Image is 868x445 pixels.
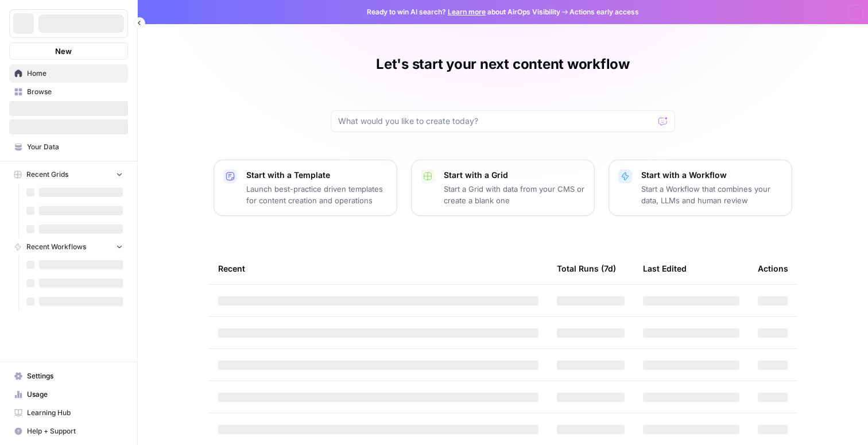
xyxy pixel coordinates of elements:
[9,166,128,183] button: Recent Grids
[9,404,128,422] a: Learning Hub
[26,242,86,252] span: Recent Workflows
[557,253,616,284] div: Total Runs (7d)
[246,183,387,206] p: Launch best-practice driven templates for content creation and operations
[26,169,68,180] span: Recent Grids
[9,238,128,256] button: Recent Workflows
[641,183,782,206] p: Start a Workflow that combines your data, LLMs and human review
[9,367,128,385] a: Settings
[27,68,123,79] span: Home
[338,115,654,127] input: What would you like to create today?
[9,42,128,60] button: New
[27,142,123,152] span: Your Data
[444,183,585,206] p: Start a Grid with data from your CMS or create a blank one
[246,169,387,181] p: Start with a Template
[218,253,538,284] div: Recent
[27,389,123,400] span: Usage
[411,160,595,216] button: Start with a GridStart a Grid with data from your CMS or create a blank one
[27,87,123,97] span: Browse
[214,160,397,216] button: Start with a TemplateLaunch best-practice driven templates for content creation and operations
[569,7,639,17] span: Actions early access
[758,253,788,284] div: Actions
[9,83,128,101] a: Browse
[609,160,792,216] button: Start with a WorkflowStart a Workflow that combines your data, LLMs and human review
[643,253,687,284] div: Last Edited
[27,426,123,436] span: Help + Support
[27,371,123,381] span: Settings
[641,169,782,181] p: Start with a Workflow
[367,7,560,17] span: Ready to win AI search? about AirOps Visibility
[9,138,128,156] a: Your Data
[9,385,128,404] a: Usage
[376,55,630,73] h1: Let's start your next content workflow
[448,7,486,16] a: Learn more
[444,169,585,181] p: Start with a Grid
[9,64,128,83] a: Home
[9,422,128,440] button: Help + Support
[27,408,123,418] span: Learning Hub
[55,45,72,57] span: New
